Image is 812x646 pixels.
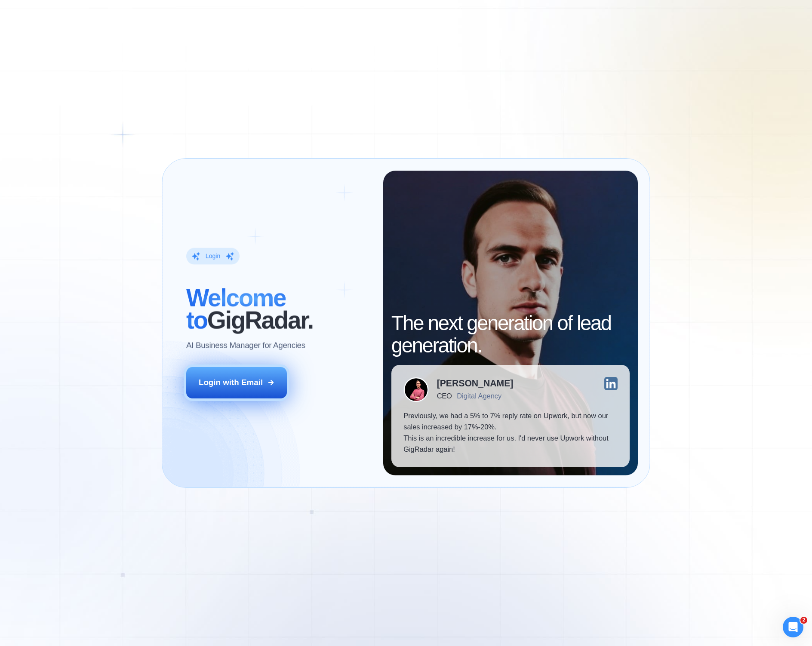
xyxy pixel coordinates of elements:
iframe: Intercom live chat [783,617,803,637]
span: Welcome to [186,285,286,334]
span: 2 [800,617,807,624]
div: Login with Email [199,377,263,388]
div: Login [206,252,220,260]
div: [PERSON_NAME] [437,379,514,388]
p: Previously, we had a 5% to 7% reply rate on Upwork, but now our sales increased by 17%-20%. This ... [403,410,618,455]
button: Login with Email [186,367,287,398]
h2: The next generation of lead generation. [391,312,630,357]
p: AI Business Manager for Agencies [186,340,305,351]
h2: ‍ GigRadar. [186,287,371,332]
div: Digital Agency [457,392,501,400]
div: CEO [437,392,452,400]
